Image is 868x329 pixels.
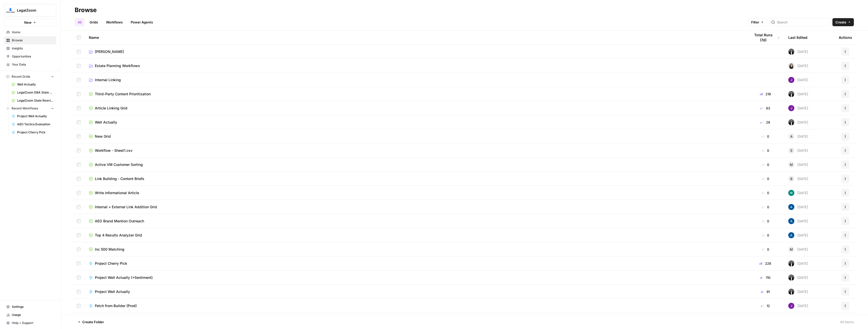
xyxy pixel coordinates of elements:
div: 226 [750,261,780,266]
span: Opportunities [12,54,54,59]
span: Project Cherry Pick [95,261,127,266]
a: AEO Tactics Evaluation [9,120,56,128]
a: Project Well Actually [89,289,742,294]
span: Internal + External Link Addition Grid [95,204,157,210]
span: Well Actually [95,120,117,125]
span: Create Folder [82,319,104,324]
span: Write Informational Article [95,190,139,195]
span: Well Actually [17,82,54,87]
span: Insights [12,46,54,51]
a: Home [4,28,56,36]
span: A [790,134,793,139]
span: M [790,247,793,252]
span: Workflow - Sheet1.csv [95,148,132,153]
span: Usage [12,313,54,317]
div: Last Edited [788,31,807,44]
span: Help + Support [12,321,54,325]
div: 12 [750,303,780,308]
span: Link Building - Content Briefs [95,176,144,181]
div: [DATE] [788,275,808,281]
div: [DATE] [788,49,808,55]
div: [DATE] [788,63,808,69]
span: Filter [751,20,759,25]
a: Workflows [103,18,126,26]
a: Inc 500 Matching [89,247,742,252]
div: Total Runs (7d) [750,31,780,44]
div: Actions [839,31,852,44]
span: [PERSON_NAME] [95,49,124,54]
div: 0 [750,247,780,252]
div: [DATE] [788,162,808,168]
div: 40 Items [840,319,854,324]
img: he81ibor8lsei4p3qvg4ugbvimgp [788,218,794,224]
span: M [790,162,793,167]
button: New [4,19,56,26]
span: Home [12,30,54,35]
div: 0 [750,219,780,224]
a: Project Well Actually (+Sentiment) [89,275,742,280]
img: agqtm212c27aeosmjiqx3wzecrl1 [788,260,794,266]
div: [DATE] [788,246,808,252]
button: Recent Grids [4,73,56,80]
div: 219 [750,92,780,97]
span: Project Cherry Pick [17,130,54,135]
div: 0 [750,134,780,139]
span: Fetch from Builder (Prod) [95,303,137,308]
a: Well Actually [89,120,742,125]
span: Browse [12,38,54,43]
div: 91 [750,289,780,294]
a: Project Well Actually [9,112,56,120]
a: Third-Party Content Prioritization [89,92,742,97]
div: 0 [750,148,780,153]
a: Settings [4,303,56,311]
img: agqtm212c27aeosmjiqx3wzecrl1 [788,275,794,281]
div: [DATE] [788,289,808,295]
a: Project Cherry Pick [89,261,742,266]
span: New [24,20,32,25]
span: New Grid [95,134,111,139]
div: [DATE] [788,232,808,238]
div: Name [89,31,742,44]
a: Top 4 Results Analyzer Grid [89,233,742,238]
span: Inc 500 Matching [95,247,124,252]
div: [DATE] [788,147,808,154]
span: Recent Workflows [12,106,38,111]
div: [DATE] [788,119,808,125]
img: nj1ssy6o3lyd6ijko0eoja4aphzn [788,105,794,111]
button: Filter [748,18,767,26]
span: B [790,176,793,181]
div: Browse [75,6,97,14]
img: agqtm212c27aeosmjiqx3wzecrl1 [788,119,794,125]
a: Write Informational Article [89,190,742,195]
div: 0 [750,176,780,181]
span: S [790,148,792,153]
span: Project Well Actually [17,114,54,118]
span: Internal Linking [95,77,121,82]
div: [DATE] [788,77,808,83]
div: 28 [750,120,780,125]
a: AEO Brand Mention Outreach [89,219,742,224]
span: Article Linking Grid [95,106,127,111]
a: [PERSON_NAME] [89,49,742,54]
span: Create [835,20,846,25]
a: Project Cherry Pick [9,128,56,136]
div: 0 [750,190,780,195]
div: 110 [750,275,780,280]
a: All [75,18,85,26]
div: 0 [750,233,780,238]
span: Third-Party Content Prioritization [95,92,151,97]
div: [DATE] [788,303,808,309]
a: Active VM Customer Sorting [89,162,742,167]
div: [DATE] [788,260,808,266]
a: Link Building - Content Briefs [89,176,742,181]
a: Estate Planning Workflows [89,63,742,68]
a: Well Actually [9,80,56,88]
a: New Grid [89,134,742,139]
a: Internal Linking [89,77,742,82]
a: Your Data [4,61,56,69]
button: Create Folder [75,318,107,326]
span: AEO Tactics Evaluation [17,122,54,127]
input: Search [777,20,828,25]
div: [DATE] [788,176,808,182]
button: Recent Workflows [4,105,56,112]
